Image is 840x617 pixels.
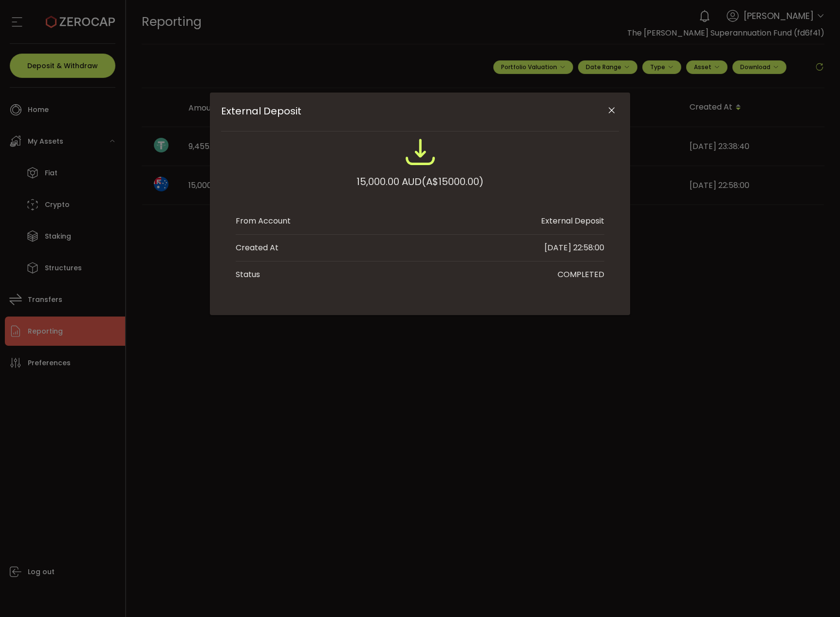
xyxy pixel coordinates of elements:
[791,570,840,617] iframe: Chat Widget
[210,93,630,315] div: External Deposit
[356,173,484,190] div: 15,000.00 AUD
[541,215,604,227] div: External Deposit
[236,269,260,280] div: Status
[236,242,279,254] div: Created At
[558,269,604,280] div: COMPLETED
[422,173,484,190] span: (A$15000.00)
[221,105,579,117] span: External Deposit
[236,215,291,227] div: From Account
[544,242,604,254] div: [DATE] 22:58:00
[603,102,620,119] button: Close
